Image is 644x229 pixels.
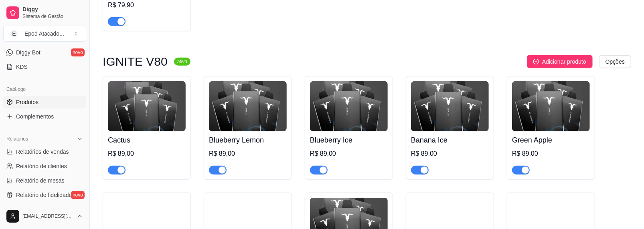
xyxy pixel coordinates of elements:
a: Complementos [3,110,86,123]
button: Opções [599,55,631,68]
span: Sistema de Gestão [22,13,83,20]
a: Relatórios de vendas [3,145,86,158]
sup: ativa [174,58,190,66]
img: product-image [310,81,388,131]
span: Complementos [16,112,54,121]
h4: Banana Ice [411,135,489,146]
a: Relatório de fidelidadenovo [3,189,86,201]
span: E [10,30,18,38]
img: product-image [512,81,590,131]
span: Relatórios de vendas [16,148,69,156]
div: Epod Atacado ... [24,30,64,38]
a: Produtos [3,96,86,108]
h3: IGNITE V80 [103,57,168,66]
h4: Green Apple [512,135,590,146]
img: product-image [411,81,489,131]
button: [EMAIL_ADDRESS][DOMAIN_NAME] [3,207,86,226]
span: Adicionar produto [542,57,586,66]
a: KDS [3,60,86,73]
div: R$ 89,00 [512,149,590,159]
h4: Blueberry Ice [310,135,388,146]
div: R$ 89,00 [108,149,186,159]
a: Relatório de mesas [3,174,86,187]
span: KDS [16,63,28,71]
img: product-image [108,81,186,131]
div: R$ 79,90 [108,0,186,10]
div: R$ 89,00 [209,149,287,159]
button: Select a team [3,26,86,42]
button: Adicionar produto [527,55,593,68]
span: Relatório de clientes [16,162,67,170]
div: Catálogo [3,83,86,96]
span: Opções [606,57,625,66]
h4: Cactus [108,135,186,146]
h4: Blueberry Lemon [209,135,287,146]
span: plus-circle [533,59,539,64]
a: DiggySistema de Gestão [3,3,86,22]
a: Relatório de clientes [3,160,86,173]
span: Relatório de fidelidade [16,191,72,199]
span: Produtos [16,98,38,106]
span: Relatórios [6,136,28,142]
span: Diggy Bot [16,48,41,56]
span: [EMAIL_ADDRESS][DOMAIN_NAME] [22,213,73,219]
div: R$ 89,00 [310,149,388,159]
img: product-image [209,81,287,131]
span: Relatório de mesas [16,177,65,185]
a: Diggy Botnovo [3,46,86,59]
div: R$ 89,00 [411,149,489,159]
span: Diggy [22,6,83,13]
